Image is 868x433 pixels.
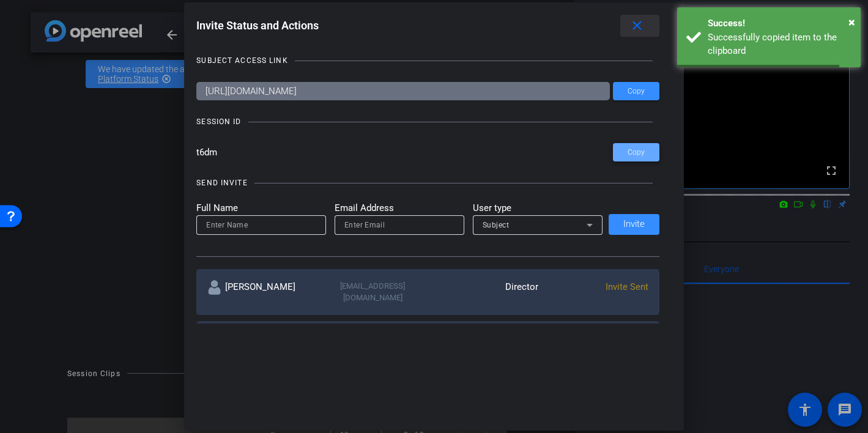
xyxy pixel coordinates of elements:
div: SEND INVITE [196,177,247,189]
mat-label: Full Name [196,201,326,215]
span: × [848,15,855,29]
button: Close [848,13,855,31]
input: Enter Email [344,218,454,232]
span: Copy [628,148,645,157]
span: Copy [628,87,645,96]
span: Subject [483,221,510,229]
div: [PERSON_NAME] [207,280,317,304]
button: Copy [613,143,659,161]
input: Enter Name [206,218,316,232]
span: Invite Sent [606,281,648,292]
openreel-title-line: SEND INVITE [196,177,659,189]
mat-label: User type [473,201,603,215]
div: Success! [708,17,851,31]
div: Director [428,280,538,304]
button: Copy [613,82,659,100]
div: SUBJECT ACCESS LINK [196,54,287,67]
mat-icon: close [629,18,645,34]
mat-label: Email Address [335,201,464,215]
div: Successfully copied item to the clipboard [708,31,851,58]
div: Invite Status and Actions [196,15,659,37]
openreel-title-line: SUBJECT ACCESS LINK [196,54,659,67]
div: [EMAIL_ADDRESS][DOMAIN_NAME] [317,280,428,304]
div: SESSION ID [196,116,241,128]
openreel-title-line: SESSION ID [196,116,659,128]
